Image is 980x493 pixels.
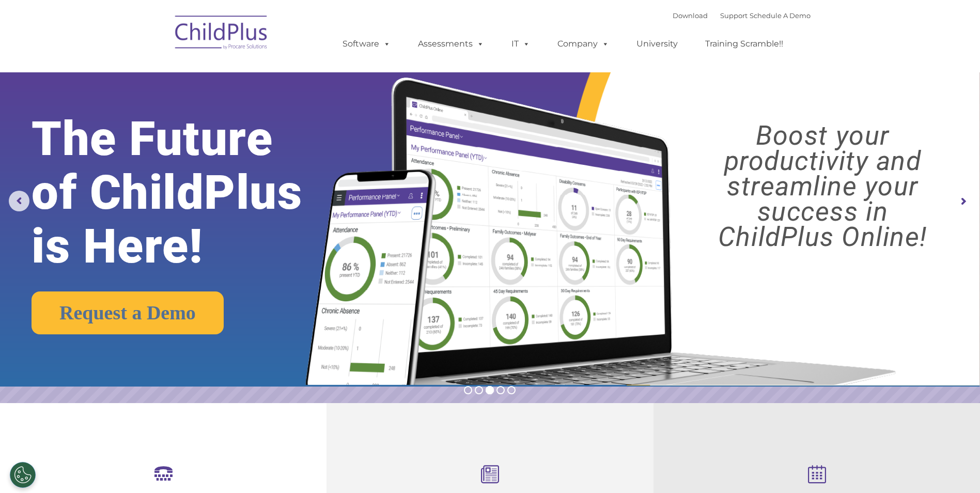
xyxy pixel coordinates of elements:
button: Cookies Settings [10,462,36,488]
span: Last name [144,68,175,76]
a: IT [501,34,540,54]
img: ChildPlus by Procare Solutions [170,8,273,60]
a: Support [720,11,748,20]
a: University [626,34,688,54]
a: Software [332,34,401,54]
rs-layer: The Future of ChildPlus is Here! [32,112,345,273]
a: Company [547,34,619,54]
span: Phone number [144,111,188,118]
a: Request a Demo [32,291,224,334]
font: | [673,11,811,20]
rs-layer: Boost your productivity and streamline your success in ChildPlus Online! [677,123,968,250]
a: Download [673,11,708,20]
a: Assessments [408,34,494,54]
a: Schedule A Demo [750,11,811,20]
a: Training Scramble!! [695,34,794,54]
